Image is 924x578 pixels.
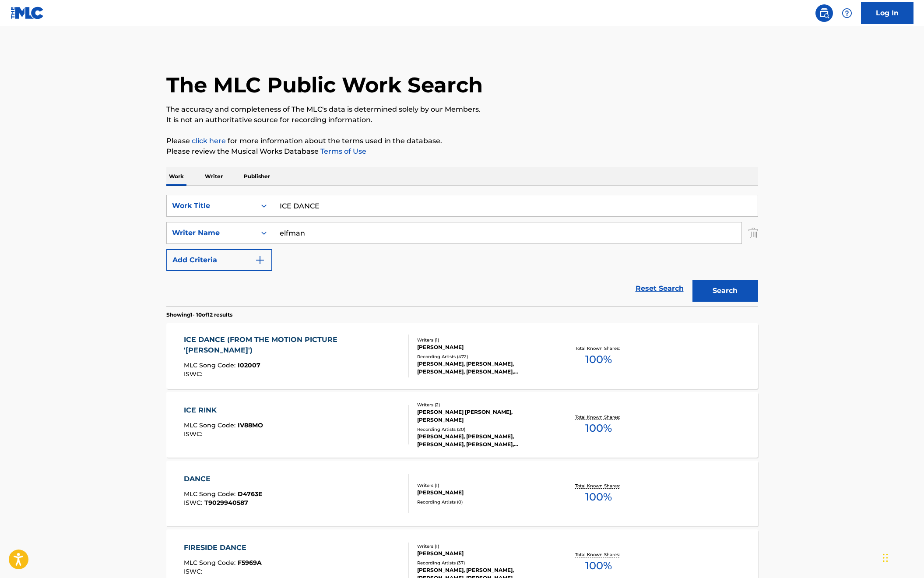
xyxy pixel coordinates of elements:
p: Please review the Musical Works Database [166,146,758,157]
iframe: Chat Widget [880,536,924,578]
a: click here [192,137,226,145]
img: search [819,8,829,18]
span: MLC Song Code : [184,490,238,498]
p: Total Known Shares: [575,345,622,352]
div: Writers ( 1 ) [417,543,549,550]
div: [PERSON_NAME] [417,343,549,351]
p: Please for more information about the terms used in the database. [166,136,758,146]
div: Writer Name [172,228,251,238]
a: ICE RINKMLC Song Code:IV88MOISWC:Writers (2)[PERSON_NAME] [PERSON_NAME], [PERSON_NAME]Recording A... [166,392,758,458]
span: MLC Song Code : [184,361,238,369]
img: 9d2ae6d4665cec9f34b9.svg [255,255,265,265]
img: Delete Criterion [748,222,758,244]
div: Recording Artists ( 20 ) [417,426,549,433]
div: [PERSON_NAME] [417,489,549,497]
span: I02007 [238,361,260,369]
span: D4763E [238,490,262,498]
p: Total Known Shares: [575,483,622,489]
form: Search Form [166,195,758,306]
div: Writers ( 1 ) [417,482,549,489]
div: ICE RINK [184,405,263,416]
p: The accuracy and completeness of The MLC's data is determined solely by our Members. [166,104,758,115]
span: ISWC : [184,430,204,438]
img: MLC Logo [11,7,44,19]
div: Recording Artists ( 37 ) [417,560,549,566]
span: 100 % [585,558,612,574]
div: Work Title [172,201,251,211]
span: 100 % [585,352,612,367]
a: Public Search [815,4,833,22]
p: Total Known Shares: [575,551,622,558]
span: ISWC : [184,370,204,378]
span: ISWC : [184,499,204,507]
div: Writers ( 2 ) [417,402,549,408]
div: [PERSON_NAME], [PERSON_NAME], [PERSON_NAME], [PERSON_NAME], [PERSON_NAME] [417,433,549,448]
span: 100 % [585,420,612,436]
a: ICE DANCE (FROM THE MOTION PICTURE '[PERSON_NAME]')MLC Song Code:I02007ISWC:Writers (1)[PERSON_NA... [166,323,758,389]
div: [PERSON_NAME] [417,550,549,557]
button: Add Criteria [166,249,272,271]
div: ICE DANCE (FROM THE MOTION PICTURE '[PERSON_NAME]') [184,335,401,356]
button: Search [692,280,758,302]
span: MLC Song Code : [184,421,238,429]
span: ISWC : [184,567,204,575]
p: Showing 1 - 10 of 12 results [166,311,232,319]
span: T9029940587 [204,499,248,507]
h1: The MLC Public Work Search [166,72,483,98]
p: Writer [202,167,225,186]
img: help [842,8,852,18]
a: DANCEMLC Song Code:D4763EISWC:T9029940587Writers (1)[PERSON_NAME]Recording Artists (0)Total Known... [166,461,758,526]
a: Log In [861,2,913,24]
div: Writers ( 1 ) [417,337,549,343]
div: Help [838,4,856,22]
span: 100 % [585,489,612,505]
span: F5969A [238,559,262,567]
a: Reset Search [631,279,688,298]
div: [PERSON_NAME] [PERSON_NAME], [PERSON_NAME] [417,408,549,424]
p: Publisher [241,167,273,186]
p: Total Known Shares: [575,414,622,420]
div: DANCE [184,474,262,484]
p: It is not an authoritative source for recording information. [166,115,758,125]
span: IV88MO [238,421,263,429]
span: MLC Song Code : [184,559,238,567]
a: Terms of Use [319,147,366,155]
div: FIRESIDE DANCE [184,543,262,553]
div: Drag [883,545,888,571]
div: Recording Artists ( 0 ) [417,499,549,505]
p: Work [166,167,186,186]
div: Recording Artists ( 472 ) [417,353,549,360]
div: [PERSON_NAME], [PERSON_NAME], [PERSON_NAME], [PERSON_NAME], [PERSON_NAME], THE CITY OF PRAGUE PHI... [417,360,549,376]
